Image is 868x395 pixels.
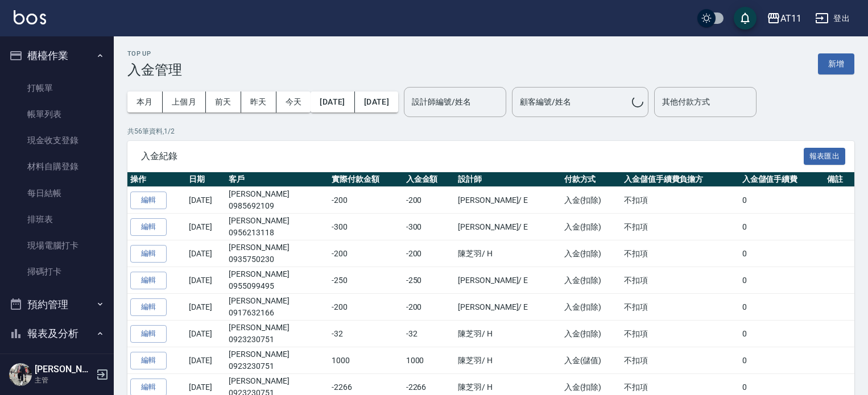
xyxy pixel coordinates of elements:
p: 0935750230 [229,253,326,265]
button: 今天 [276,92,311,113]
td: 不扣項 [621,294,739,321]
button: [DATE] [355,92,398,113]
button: 編輯 [130,352,167,369]
td: 入金(扣除) [561,294,621,321]
td: 0 [739,321,825,347]
h3: 入金管理 [127,62,182,78]
td: 不扣項 [621,187,739,214]
a: 打帳單 [5,75,109,101]
td: -32 [403,321,455,347]
td: 0 [739,240,825,267]
td: 不扣項 [621,267,739,294]
button: 編輯 [130,218,167,236]
td: [DATE] [186,347,226,374]
td: 不扣項 [621,321,739,347]
button: 預約管理 [5,290,109,319]
h5: [PERSON_NAME] [35,364,93,375]
td: [PERSON_NAME] / E [455,187,561,214]
p: 0923230751 [229,360,326,372]
p: 共 56 筆資料, 1 / 2 [127,126,854,136]
th: 備註 [824,172,854,187]
td: [DATE] [186,214,226,240]
a: 報表目錄 [5,353,109,379]
td: [DATE] [186,294,226,321]
td: 陳芝羽 / H [455,321,561,347]
td: 入金(扣除) [561,321,621,347]
th: 設計師 [455,172,561,187]
td: 不扣項 [621,240,739,267]
p: 主管 [35,375,93,385]
td: [PERSON_NAME] / E [455,294,561,321]
td: -200 [403,240,455,267]
p: 0985692109 [229,200,326,212]
td: -200 [329,240,403,267]
a: 現金收支登錄 [5,127,109,153]
td: -200 [403,294,455,321]
p: 0956213118 [229,227,326,239]
td: [DATE] [186,187,226,214]
button: 編輯 [130,325,167,343]
a: 材料自購登錄 [5,153,109,180]
img: Person [9,363,32,386]
td: 陳芝羽 / H [455,347,561,374]
td: [PERSON_NAME] [226,240,329,267]
td: [PERSON_NAME] / E [455,214,561,240]
button: 編輯 [130,245,167,263]
td: -300 [329,214,403,240]
td: [PERSON_NAME] [226,187,329,214]
button: 昨天 [241,92,276,113]
span: 入金紀錄 [141,151,804,162]
td: [DATE] [186,240,226,267]
a: 排班表 [5,206,109,232]
button: 登出 [811,8,854,29]
th: 入金儲值手續費 [739,172,825,187]
button: 報表匯出 [804,148,846,165]
td: 入金(扣除) [561,267,621,294]
button: 編輯 [130,192,167,209]
button: [DATE] [311,92,354,113]
td: [PERSON_NAME] [226,321,329,347]
p: 0917632166 [229,307,326,319]
th: 入金儲值手續費負擔方 [621,172,739,187]
button: 櫃檯作業 [5,41,109,70]
td: -32 [329,321,403,347]
td: -250 [329,267,403,294]
button: 新增 [818,53,854,74]
td: 0 [739,347,825,374]
a: 現場電腦打卡 [5,232,109,259]
button: save [734,7,757,30]
td: -300 [403,214,455,240]
h2: Top Up [127,50,182,57]
p: 0923230751 [229,334,326,346]
td: [PERSON_NAME] / E [455,267,561,294]
td: 入金(儲值) [561,347,621,374]
td: 不扣項 [621,214,739,240]
td: 入金(扣除) [561,240,621,267]
td: [PERSON_NAME] [226,214,329,240]
td: -200 [329,294,403,321]
div: AT11 [780,11,801,26]
a: 掃碼打卡 [5,259,109,285]
td: 入金(扣除) [561,214,621,240]
th: 實際付款金額 [329,172,403,187]
img: Logo [14,10,46,24]
button: 上個月 [163,92,206,113]
td: 陳芝羽 / H [455,240,561,267]
td: 0 [739,267,825,294]
button: 編輯 [130,298,167,316]
td: [PERSON_NAME] [226,267,329,294]
td: 1000 [403,347,455,374]
button: 本月 [127,92,163,113]
th: 客戶 [226,172,329,187]
button: 報表及分析 [5,319,109,348]
button: 前天 [206,92,241,113]
td: -250 [403,267,455,294]
td: [PERSON_NAME] [226,294,329,321]
th: 操作 [127,172,186,187]
button: AT11 [762,7,806,30]
a: 報表匯出 [804,150,846,161]
td: 1000 [329,347,403,374]
a: 新增 [818,58,854,69]
td: [DATE] [186,321,226,347]
a: 每日結帳 [5,180,109,206]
